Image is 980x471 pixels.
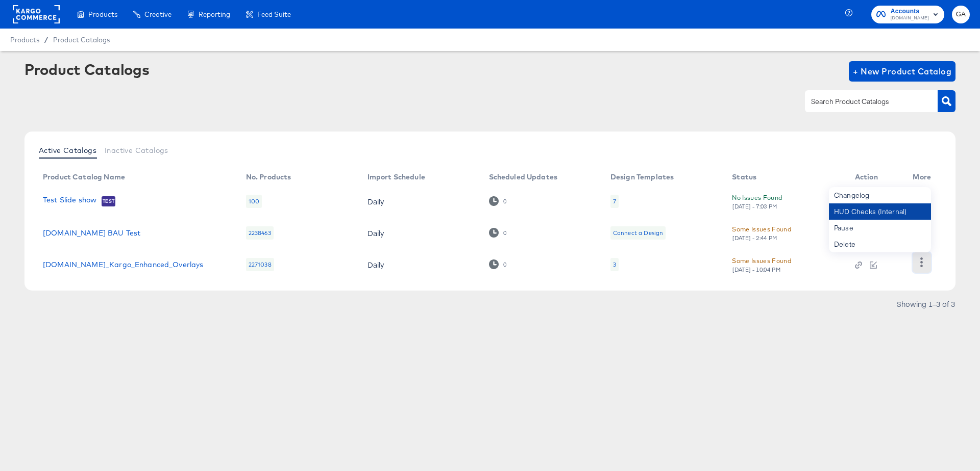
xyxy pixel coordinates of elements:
[199,10,230,18] span: Reporting
[88,10,117,18] span: Products
[144,10,171,18] span: Creative
[246,195,262,208] div: 100
[829,187,931,203] div: Changelog
[503,198,507,205] div: 0
[732,255,791,266] div: Some Issues Found
[610,258,619,271] div: 3
[732,255,791,273] button: Some Issues Found[DATE] - 10:04 PM
[489,228,507,238] div: 0
[43,173,125,181] div: Product Catalog Name
[809,96,918,108] input: Search Product Catalogs
[43,260,204,269] a: [DOMAIN_NAME]_Kargo_Enhanced_Overlays
[359,249,481,280] td: Daily
[891,14,929,22] span: [DOMAIN_NAME]
[613,197,616,205] div: 7
[853,64,951,78] span: + New Product Catalog
[956,9,966,20] span: GA
[24,61,149,77] div: Product Catalogs
[829,203,931,220] div: HUD Checks (Internal)
[359,217,481,249] td: Daily
[246,226,274,240] div: 2238463
[489,259,507,269] div: 0
[613,260,616,269] div: 3
[43,229,140,237] a: [DOMAIN_NAME] BAU Test
[503,229,507,237] div: 0
[39,36,53,44] span: /
[257,10,291,18] span: Feed Suite
[43,196,96,206] a: Test Slide show
[610,226,666,240] div: Connect a Design
[732,234,778,242] div: [DATE] - 2:44 PM
[610,195,619,208] div: 7
[732,224,791,242] button: Some Issues Found[DATE] - 2:44 PM
[732,224,791,234] div: Some Issues Found
[896,300,955,307] div: Showing 1–3 of 3
[53,36,110,44] a: Product Catalogs
[367,173,425,181] div: Import Schedule
[489,173,558,181] div: Scheduled Updates
[849,61,955,82] button: + New Product Catalog
[489,196,507,206] div: 0
[891,6,929,17] span: Accounts
[613,229,663,237] div: Connect a Design
[246,258,274,271] div: 2271038
[359,186,481,217] td: Daily
[732,266,781,273] div: [DATE] - 10:04 PM
[904,169,943,186] th: More
[952,6,970,23] button: GA
[829,236,931,252] div: Delete
[829,220,931,236] div: Pause
[610,173,674,181] div: Design Templates
[10,36,39,44] span: Products
[503,261,507,268] div: 0
[871,6,944,23] button: Accounts[DOMAIN_NAME]
[246,173,291,181] div: No. Products
[724,169,847,186] th: Status
[847,169,905,186] th: Action
[39,146,96,154] span: Active Catalogs
[102,197,115,205] span: Test
[105,146,168,154] span: Inactive Catalogs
